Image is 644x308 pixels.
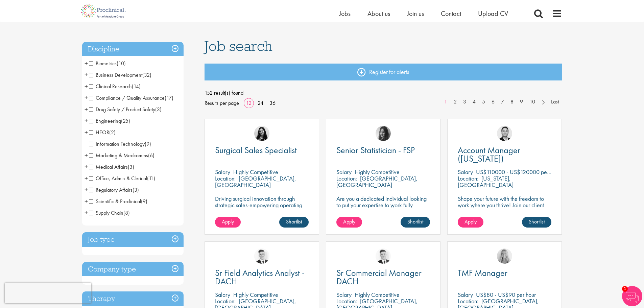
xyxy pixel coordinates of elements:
span: Location: [215,174,236,182]
a: Sr Field Analytics Analyst - DACH [215,269,309,286]
a: Last [548,98,562,106]
span: Office, Admin & Clerical [89,175,147,182]
span: Drug Safety / Product Safety [89,106,162,113]
a: 8 [507,98,517,106]
a: Senior Statistician - FSP [336,146,430,155]
a: Register for alerts [205,64,562,80]
img: Heidi Hennigan [376,126,391,141]
span: Surgical Sales Specialist [215,144,297,156]
p: US$80 - US$90 per hour [476,291,536,299]
span: Engineering [89,117,121,124]
a: Join us [407,9,424,18]
a: 3 [460,98,470,106]
span: Compliance / Quality Assurance [89,94,173,101]
a: Apply [215,217,241,228]
img: Nicolas Daniel [254,248,269,264]
span: Apply [464,218,477,225]
span: (32) [142,71,151,78]
a: 2 [450,98,460,106]
a: 9 [517,98,526,106]
div: Job type [82,232,184,247]
span: Job search [205,37,272,55]
span: + [85,196,88,206]
span: TMF Manager [458,267,507,279]
span: + [85,81,88,91]
span: (17) [165,94,173,101]
span: Location: [336,297,357,305]
span: 152 result(s) found [205,88,562,98]
a: 10 [526,98,539,106]
span: (9) [145,140,151,147]
span: (2) [109,129,116,136]
span: Location: [458,297,478,305]
span: HEOR [89,129,116,136]
span: + [85,150,88,160]
h3: Therapy [82,291,184,306]
span: Salary [215,291,230,299]
img: Chatbot [622,286,642,306]
p: [GEOGRAPHIC_DATA], [GEOGRAPHIC_DATA] [336,174,418,189]
span: Location: [215,297,236,305]
span: (14) [132,83,141,90]
span: Supply Chain [89,209,123,216]
span: (10) [117,60,126,67]
a: Shortlist [401,217,430,228]
span: Regulatory Affairs [89,186,139,193]
a: 7 [498,98,507,106]
p: Highly Competitive [355,168,400,176]
iframe: reCAPTCHA [5,283,91,303]
span: Senior Statistician - FSP [336,144,415,156]
a: 36 [267,99,278,106]
a: Apply [458,217,483,228]
span: Information Technology [89,140,145,147]
span: Business Development [89,71,151,78]
p: US$110000 - US$120000 per annum [476,168,565,176]
span: Business Development [89,71,142,78]
span: Salary [458,168,473,176]
span: Drug Safety / Product Safety [89,106,155,113]
a: Shortlist [522,217,551,228]
a: Contact [441,9,461,18]
a: Apply [336,217,362,228]
p: Highly Competitive [355,291,400,299]
span: Apply [222,218,234,225]
h3: Discipline [82,42,184,56]
span: + [85,104,88,114]
span: + [85,185,88,195]
span: Medical Affairs [89,163,128,170]
span: + [85,70,88,80]
p: Highly Competitive [233,291,278,299]
a: 4 [469,98,479,106]
a: Nicolas Daniel [376,248,391,264]
span: Biometrics [89,60,117,67]
img: Indre Stankeviciute [254,126,269,141]
span: (6) [148,152,154,159]
span: (3) [133,186,139,193]
a: 24 [255,99,266,106]
span: + [85,93,88,103]
div: Company type [82,262,184,277]
p: Are you a dedicated individual looking to put your expertise to work fully flexibly in a remote p... [336,195,430,215]
span: (25) [121,117,130,124]
a: Jobs [339,9,351,18]
a: Sr Commercial Manager DACH [336,269,430,286]
span: Marketing & Medcomms [89,152,148,159]
a: Upload CV [478,9,508,18]
span: + [85,162,88,172]
a: About us [367,9,390,18]
span: Location: [336,174,357,182]
span: + [85,173,88,183]
span: Sr Commercial Manager DACH [336,267,422,287]
span: Clinical Research [89,83,141,90]
span: Scientific & Preclinical [89,198,147,205]
p: Shape your future with the freedom to work where you thrive! Join our client with this fully remo... [458,195,551,221]
img: Parker Jensen [497,126,512,141]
